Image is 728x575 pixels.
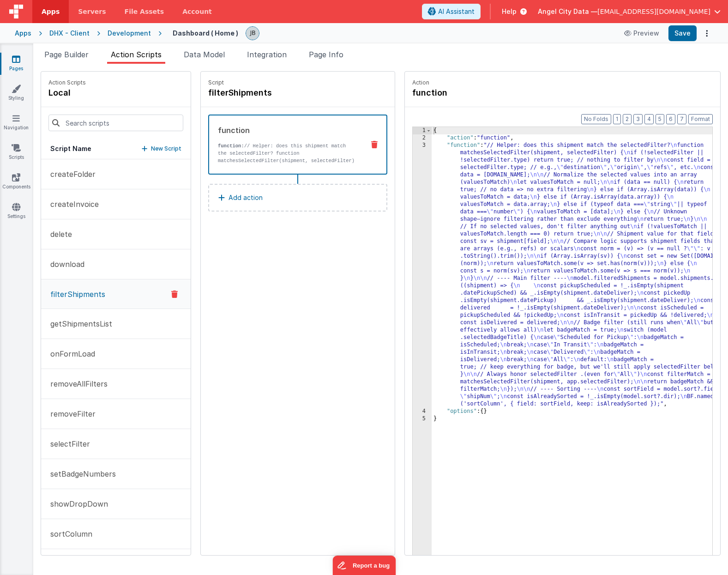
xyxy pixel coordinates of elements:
button: No Folds [581,114,611,124]
button: getShipmentsList [41,309,191,339]
p: removeAllFilters [45,378,108,389]
button: 1 [613,114,621,124]
button: createFolder [41,159,191,189]
p: Action [412,79,713,86]
button: delete [41,219,191,249]
p: Action Scripts [48,79,86,86]
button: setBadgeNumbers [41,459,191,489]
input: Search scripts [48,115,183,131]
span: Help [502,7,517,16]
button: Add action [208,184,387,212]
h4: filterShipments [208,86,347,99]
button: showDropDown [41,489,191,519]
button: 4 [644,114,654,124]
h5: Script Name [50,144,91,153]
span: Page Builder [44,50,89,59]
button: Preview [619,26,665,41]
img: 9990944320bbc1bcb8cfbc08cd9c0949 [246,27,259,40]
button: onFormLoad [41,339,191,369]
span: Data Model [184,50,225,59]
span: File Assets [125,7,164,16]
button: 6 [666,114,675,124]
button: 3 [633,114,643,124]
strong: function: [218,143,244,149]
button: removeFilter [41,399,191,429]
h4: Dashboard ( Home ) [173,30,238,36]
button: filterShipments [41,279,191,309]
p: // Helper: does this shipment match the selectedFilter? function matchesSelectedFilter(shipment, ... [218,142,357,179]
button: sortColumn [41,519,191,549]
span: Action Scripts [111,50,162,59]
p: setBadgeNumbers [45,468,116,479]
p: showDropDown [45,498,108,509]
div: Development [108,29,151,38]
span: Apps [42,7,60,16]
p: getShipmentsList [45,318,112,329]
span: Page Info [309,50,343,59]
div: 3 [413,142,432,408]
button: Options [700,27,713,40]
button: Save [668,25,697,41]
div: 4 [413,408,432,415]
div: 5 [413,415,432,423]
p: createFolder [45,169,96,180]
span: Servers [78,7,106,16]
iframe: Marker.io feedback button [332,556,396,575]
div: Apps [15,29,31,38]
p: New Script [151,144,181,153]
button: removeAllFilters [41,369,191,399]
p: removeFilter [45,408,96,419]
p: download [45,259,84,270]
button: New Script [142,144,181,153]
p: onFormLoad [45,348,95,359]
button: 7 [677,114,686,124]
span: [EMAIL_ADDRESS][DOMAIN_NAME] [597,7,710,16]
button: 2 [623,114,632,124]
button: 5 [656,114,664,124]
h4: local [48,86,86,99]
button: download [41,249,191,279]
p: selectFilter [45,438,90,449]
p: createInvoice [45,199,99,210]
button: AI Assistant [422,4,481,19]
div: function [218,125,357,136]
div: 1 [413,127,432,134]
button: selectFilter [41,429,191,459]
p: sortColumn [45,528,92,539]
p: delete [45,229,72,240]
h4: function [412,86,551,99]
div: 2 [413,134,432,142]
button: Angel City Data — [EMAIL_ADDRESS][DOMAIN_NAME] [538,7,721,16]
p: Add action [229,192,263,203]
div: DHX - Client [49,29,90,38]
p: filterShipments [45,289,105,300]
span: Integration [247,50,287,59]
span: Angel City Data — [538,7,597,16]
button: Format [688,114,713,124]
p: Script [208,79,387,86]
button: createInvoice [41,189,191,219]
span: AI Assistant [438,7,475,16]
